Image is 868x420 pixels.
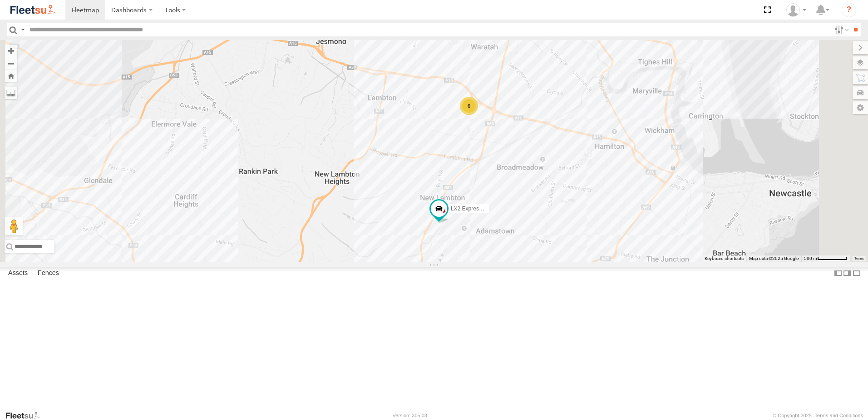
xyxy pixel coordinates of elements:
button: Keyboard shortcuts [705,255,744,262]
button: Zoom out [5,57,17,70]
label: Dock Summary Table to the Right [843,267,852,280]
span: 500 m [804,256,817,261]
label: Hide Summary Table [852,267,861,280]
div: © Copyright 2025 - [773,413,863,418]
a: Terms [854,257,864,260]
a: Visit our Website [5,411,47,420]
div: James Cullen [783,3,809,17]
label: Dock Summary Table to the Left [833,267,843,280]
label: Search Query [19,23,26,36]
button: Map Scale: 500 m per 62 pixels [801,255,850,262]
label: Measure [5,86,17,99]
label: Map Settings [853,101,868,114]
div: 6 [460,97,478,115]
span: LX2 Express Ute [451,206,492,212]
i: ? [842,3,856,17]
div: Version: 305.03 [393,413,427,418]
label: Fences [33,267,64,280]
label: Assets [4,267,32,280]
span: Map data ©2025 Google [749,256,799,261]
button: Drag Pegman onto the map to open Street View [5,217,23,235]
img: fleetsu-logo-horizontal.svg [9,4,56,16]
button: Zoom in [5,45,17,57]
a: Terms and Conditions [815,413,863,418]
label: Search Filter Options [831,23,850,36]
button: Zoom Home [5,70,17,82]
